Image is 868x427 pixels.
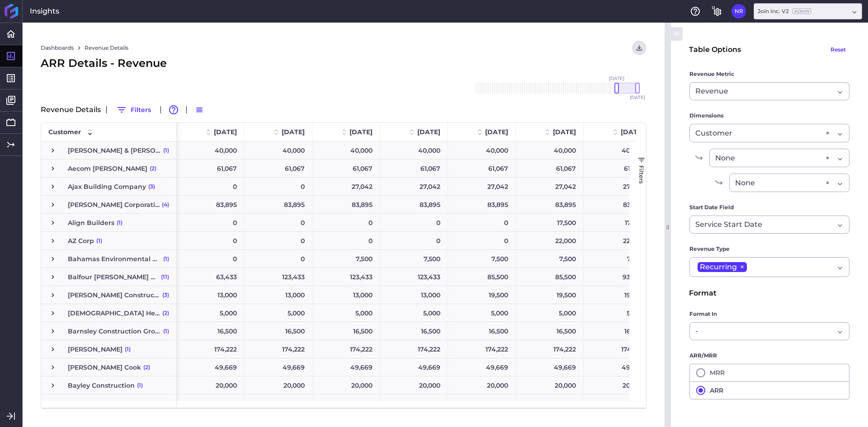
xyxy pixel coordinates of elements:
[380,160,448,177] div: 61,067
[584,196,651,213] div: 83,895
[245,178,312,195] div: 0
[177,141,245,159] div: 40,000
[125,341,131,358] span: (1)
[380,214,448,231] div: 0
[143,359,150,376] span: (2)
[177,250,245,267] div: 0
[485,128,508,136] span: [DATE]
[689,216,849,234] div: Dropdown select
[245,376,312,394] div: 20,000
[448,358,516,376] div: 49,669
[584,304,651,322] div: 5,000
[448,178,516,195] div: 27,042
[731,4,746,19] button: User Menu
[68,142,161,159] span: [PERSON_NAME] & [PERSON_NAME]
[41,232,177,250] div: Press SPACE to select this row.
[68,160,147,177] span: Aecom [PERSON_NAME]
[48,128,81,136] span: Customer
[312,286,380,304] div: 13,000
[177,394,245,412] div: 0
[41,268,177,286] div: Press SPACE to select this row.
[516,394,584,412] div: 3,950
[312,214,380,231] div: 0
[41,141,177,160] div: Press SPACE to select this row.
[516,358,584,376] div: 49,669
[826,177,830,188] div: ×
[177,358,245,376] div: 49,669
[448,322,516,340] div: 16,500
[312,376,380,394] div: 20,000
[41,103,646,117] div: Revenue Details
[516,340,584,358] div: 174,222
[112,103,155,117] button: Filters
[448,141,516,159] div: 40,000
[448,340,516,358] div: 174,222
[177,304,245,322] div: 5,000
[68,341,123,358] span: [PERSON_NAME]
[584,178,651,195] div: 27,042
[584,376,651,394] div: 20,000
[68,196,160,213] span: [PERSON_NAME] Corporation
[68,395,128,412] span: BCCI Construction
[380,376,448,394] div: 20,000
[380,250,448,267] div: 7,500
[826,152,830,164] div: ×
[758,7,811,15] div: Join Inc. V2
[729,174,849,192] div: Dropdown select
[516,250,584,267] div: 7,500
[689,124,849,142] div: Dropdown select
[737,262,747,272] span: ×
[380,141,448,159] div: 40,000
[689,257,849,277] div: Dropdown select
[380,322,448,340] div: 16,500
[695,326,698,337] span: -
[695,219,762,230] span: Service Start Date
[96,232,102,249] span: (1)
[68,305,160,322] span: [DEMOGRAPHIC_DATA] Health
[148,178,155,195] span: (3)
[710,4,724,19] button: General Settings
[448,232,516,249] div: 0
[688,4,703,19] button: Help
[448,214,516,231] div: 0
[689,351,717,360] span: ARR/MRR
[137,377,143,394] span: (1)
[632,41,646,55] button: User Menu
[161,268,169,286] span: (11)
[689,44,741,55] div: Table Options
[689,381,849,399] button: ARR
[638,165,645,184] span: Filters
[214,128,237,136] span: [DATE]
[715,153,735,164] span: None
[163,323,169,340] span: (1)
[516,286,584,304] div: 19,500
[793,8,811,14] ins: Admin
[162,305,169,322] span: (2)
[516,141,584,159] div: 40,000
[380,196,448,213] div: 83,895
[177,214,245,231] div: 0
[162,196,169,213] span: (4)
[245,141,312,159] div: 40,000
[448,250,516,267] div: 7,500
[41,394,177,413] div: Press SPACE to select this row.
[312,160,380,177] div: 61,067
[516,214,584,231] div: 17,500
[735,178,755,188] span: None
[516,376,584,394] div: 20,000
[245,340,312,358] div: 174,222
[312,178,380,195] div: 27,042
[516,268,584,286] div: 85,500
[41,160,177,178] div: Press SPACE to select this row.
[584,250,651,267] div: 7,500
[312,358,380,376] div: 49,669
[41,286,177,304] div: Press SPACE to select this row.
[177,376,245,394] div: 20,000
[131,395,137,412] span: (1)
[41,214,177,232] div: Press SPACE to select this row.
[282,128,305,136] span: [DATE]
[177,286,245,304] div: 13,000
[516,178,584,195] div: 27,042
[689,364,849,381] button: MRR
[584,358,651,376] div: 49,669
